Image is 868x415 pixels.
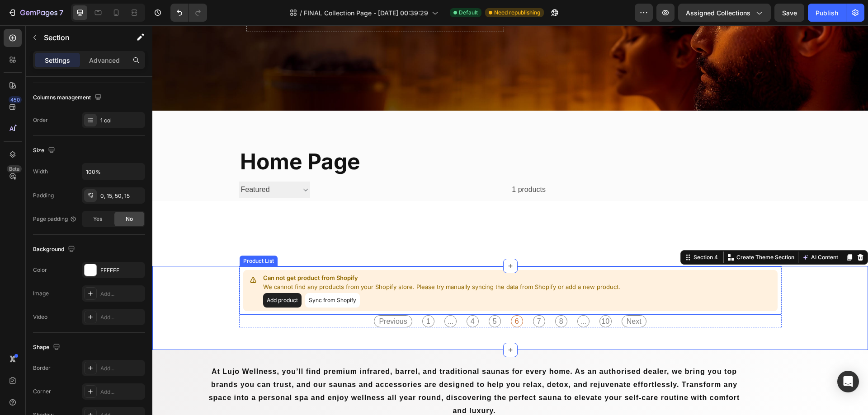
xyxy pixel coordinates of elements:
span: Default [459,9,478,17]
div: Open Intercom Messenger [837,371,859,392]
span: Assigned Collections [686,8,750,18]
span: ... [292,290,304,302]
span: 4 [314,290,326,302]
button: Save [774,4,804,22]
span: / [300,8,302,18]
div: Border [33,364,51,372]
div: Padding [33,191,54,200]
div: Add... [100,388,143,396]
span: Previous [222,290,259,302]
div: Publish [816,8,838,18]
div: Columns management [33,92,104,104]
span: 10 [447,290,459,302]
div: Size [33,145,57,157]
div: Product List [89,232,123,240]
span: 7 [381,290,393,302]
div: 1 products [158,153,394,176]
button: Assigned Collections [678,4,771,22]
p: 7 [59,7,63,18]
div: Add... [100,313,143,322]
span: 8 [403,290,415,302]
button: 7 [4,4,67,22]
p: Settings [45,56,70,65]
span: 1 [270,290,282,302]
p: We cannot find any products from your Shopify store. Please try manually syncing the data from Sh... [111,257,468,266]
span: No [126,215,133,223]
p: Advanced [89,56,120,65]
p: Create Theme Section [584,228,642,236]
div: Color [33,266,47,274]
span: FINAL Collection Page - [DATE] 00:39:29 [304,8,428,18]
div: Order [33,116,48,124]
span: Save [782,9,797,17]
span: Need republishing [494,9,540,17]
div: 1 col [100,117,143,125]
div: Video [33,313,47,321]
div: Add... [100,364,143,373]
div: 0, 15, 50, 15 [100,192,143,200]
button: AI Content [648,227,688,238]
strong: At Lujo Wellness, you’ll find premium infrared, barrel, and traditional saunas for every home. As... [57,342,588,389]
button: Add product [111,268,149,282]
div: Beta [7,165,22,173]
span: 6 [359,290,371,302]
div: Corner [33,387,51,396]
span: Next [469,290,494,302]
div: FFFFFF [100,266,143,275]
iframe: Design area [152,25,868,415]
div: Width [33,168,48,176]
div: Image [33,289,49,298]
span: 5 [336,290,349,302]
button: Publish [808,4,846,22]
button: Sync from Shopify [153,268,208,282]
span: ... [425,290,437,302]
div: Section 4 [539,228,567,236]
p: Section [44,32,118,43]
div: Background [33,243,77,256]
input: Auto [82,163,145,180]
div: Page padding [33,215,77,223]
span: Yes [93,215,102,223]
div: Undo/Redo [170,4,207,22]
p: Can not get product from Shopify [111,248,468,257]
div: 450 [9,96,22,103]
div: Shape [33,341,62,354]
div: Add... [100,290,143,298]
